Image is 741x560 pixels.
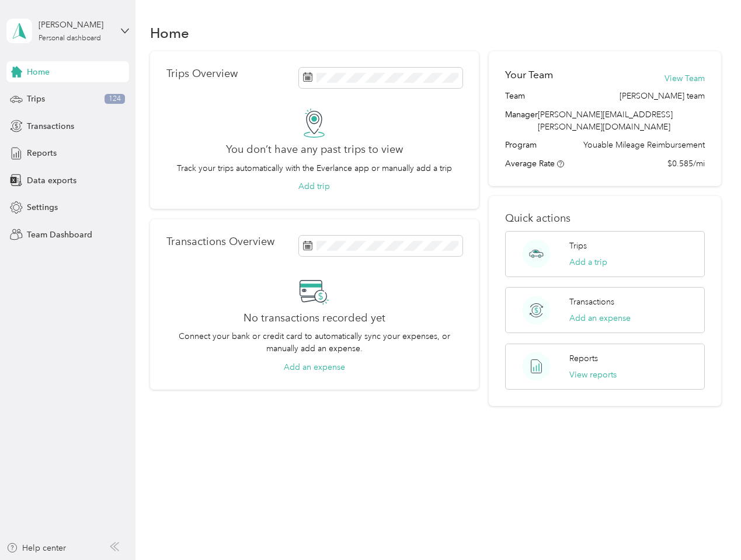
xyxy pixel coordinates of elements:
[166,330,462,355] p: Connect your bank or credit card to automatically sync your expenses, or manually add an expense.
[27,66,50,78] span: Home
[27,147,57,159] span: Reports
[27,229,92,241] span: Team Dashboard
[27,201,58,213] span: Settings
[243,312,385,324] h2: No transactions recorded yet
[538,110,673,132] span: [PERSON_NAME][EMAIL_ADDRESS][PERSON_NAME][DOMAIN_NAME]
[150,27,189,39] h1: Home
[27,93,45,105] span: Trips
[39,35,101,42] div: Personal dashboard
[27,120,74,132] span: Transactions
[27,174,76,187] span: Data exports
[177,162,452,174] p: Track your trips automatically with the Everlance app or manually add a trip
[505,90,525,102] span: Team
[583,139,705,151] span: Youable Mileage Reimbursement
[166,68,238,80] p: Trips Overview
[667,157,705,170] span: $0.585/mi
[226,143,403,156] h2: You don’t have any past trips to view
[676,495,741,560] iframe: Everlance-gr Chat Button Frame
[569,369,617,381] button: View reports
[569,256,607,268] button: Add a trip
[6,542,66,554] button: Help center
[39,19,112,31] div: [PERSON_NAME]
[505,108,538,133] span: Manager
[284,361,345,373] button: Add an expense
[569,352,598,365] p: Reports
[298,180,330,192] button: Add trip
[620,90,705,102] span: [PERSON_NAME] team
[505,159,555,169] span: Average Rate
[166,236,274,248] p: Transactions Overview
[505,139,537,151] span: Program
[505,212,704,225] p: Quick actions
[665,72,705,85] button: View Team
[569,296,614,308] p: Transactions
[569,312,631,324] button: Add an expense
[505,68,553,82] h2: Your Team
[105,94,125,104] span: 124
[569,240,587,252] p: Trips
